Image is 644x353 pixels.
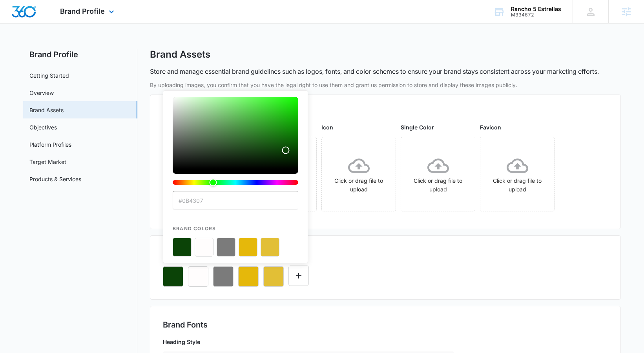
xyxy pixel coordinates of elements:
[150,49,210,60] h1: Brand Assets
[29,71,69,80] a: Getting Started
[60,7,105,15] span: Brand Profile
[163,107,608,119] h2: Logos
[480,137,554,211] span: Click or drag file to upload
[322,155,396,194] div: Click or drag file to upload
[163,338,454,346] p: Heading Style
[511,12,561,18] div: account id
[173,218,298,232] p: Brand Colors
[511,6,561,12] div: account name
[288,266,309,286] button: Edit Color
[23,49,137,60] h2: Brand Profile
[173,97,298,191] div: color-picker
[29,158,66,166] a: Target Market
[150,67,599,76] p: Store and manage essential brand guidelines such as logos, fonts, and color schemes to ensure you...
[173,191,298,210] input: color-picker-input
[173,180,298,185] div: Hue
[173,97,298,257] div: color-picker-container
[401,123,475,131] p: Single Color
[150,81,621,89] p: By uploading images, you confirm that you have the legal right to use them and grant us permissio...
[321,123,396,131] p: Icon
[29,123,57,131] a: Objectives
[29,175,81,183] a: Products & Services
[29,140,71,149] a: Platform Profiles
[401,137,475,211] span: Click or drag file to upload
[29,106,64,114] a: Brand Assets
[163,319,608,331] h2: Brand Fonts
[480,123,555,131] p: Favicon
[173,97,298,169] div: Color
[29,89,54,97] a: Overview
[322,137,396,211] span: Click or drag file to upload
[480,155,554,194] div: Click or drag file to upload
[401,155,475,194] div: Click or drag file to upload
